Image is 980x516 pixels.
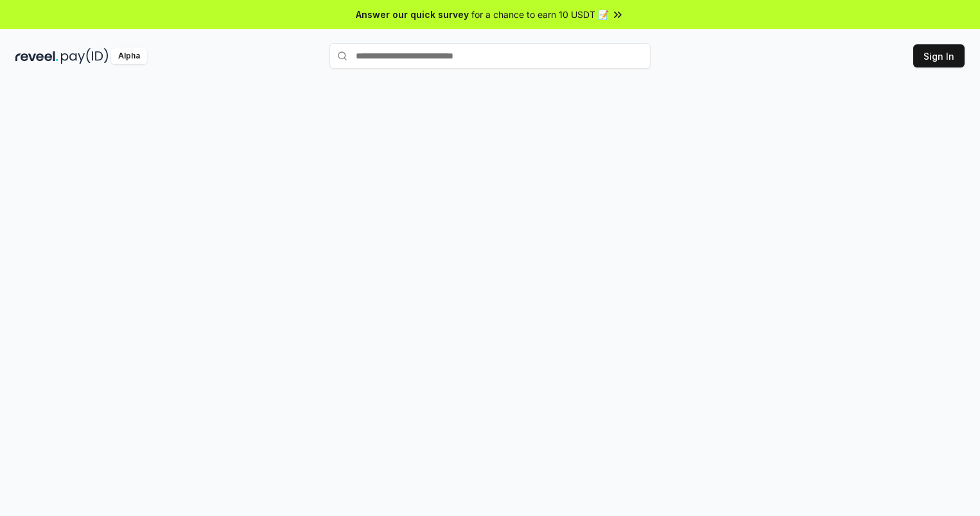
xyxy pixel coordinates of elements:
img: pay_id [61,48,109,64]
img: reveel_dark [15,48,58,64]
span: Answer our quick survey [356,8,469,21]
div: Alpha [111,48,147,64]
button: Sign In [913,44,965,67]
span: for a chance to earn 10 USDT 📝 [471,8,609,21]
